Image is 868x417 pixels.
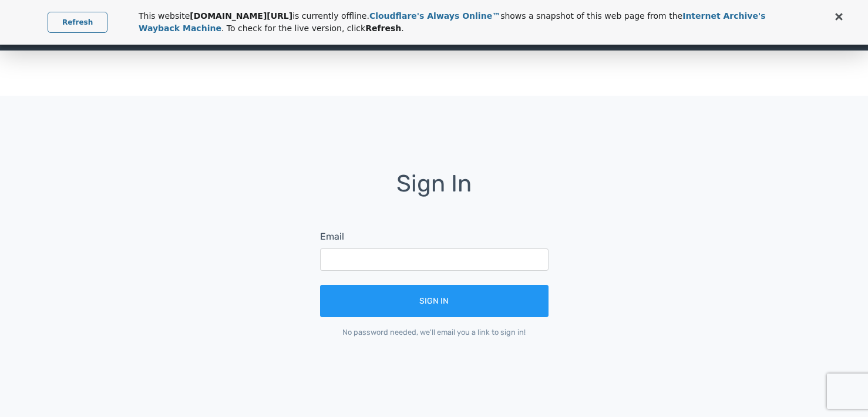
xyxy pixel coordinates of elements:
[320,230,344,244] label: Email
[320,285,549,317] button: Sign In
[190,11,292,21] strong: [DOMAIN_NAME][URL]
[139,10,785,35] p: This website is currently offline. shows a snapshot of this web page from the . To check for the ...
[320,327,549,338] div: No password needed, we'll email you a link to sign in!
[365,23,401,33] strong: Refresh
[48,12,107,33] a: Refresh
[304,171,565,213] h1: Sign In
[369,11,500,21] a: Cloudflare's Always Online™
